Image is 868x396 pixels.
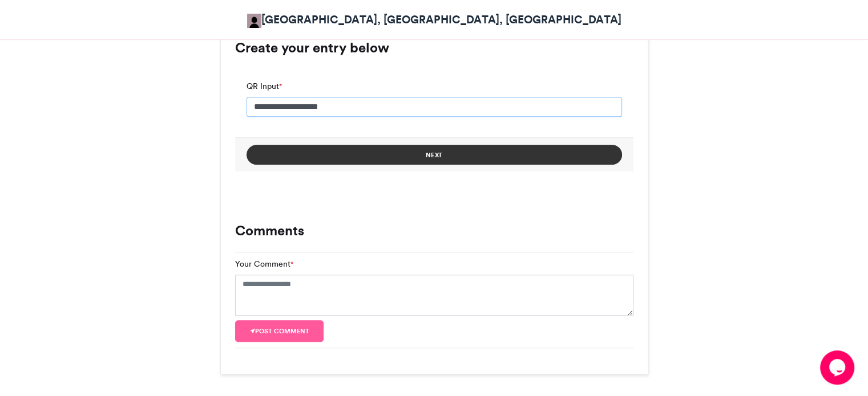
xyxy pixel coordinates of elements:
[235,258,293,270] label: Your Comment
[247,145,622,165] button: Next
[247,11,621,28] a: [GEOGRAPHIC_DATA], [GEOGRAPHIC_DATA], [GEOGRAPHIC_DATA]
[820,350,857,385] iframe: chat widget
[247,80,282,92] label: QR Input
[235,320,324,342] button: Post comment
[235,41,633,55] h3: Create your entry below
[235,224,633,238] h3: Comments
[247,14,261,28] img: Franklyn Ebri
